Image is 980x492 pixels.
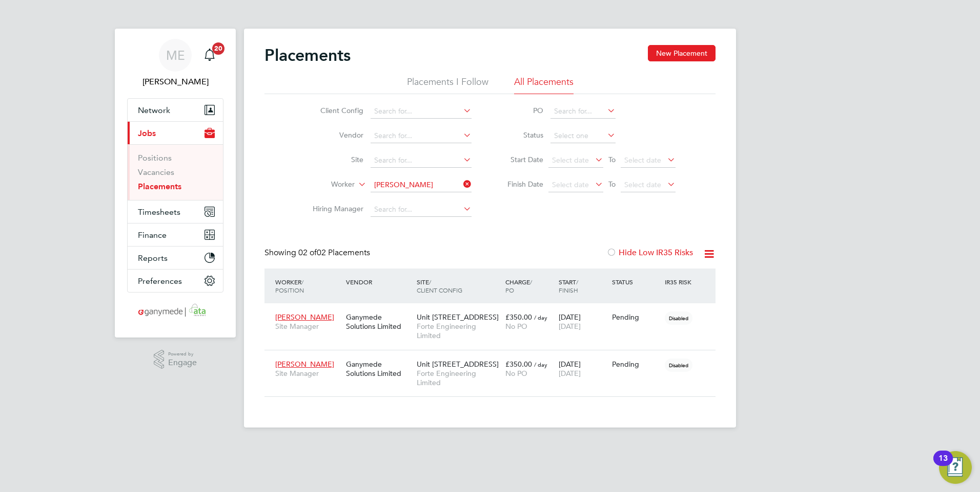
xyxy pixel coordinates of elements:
span: Disabled [665,311,692,325]
div: Charge [503,273,556,299]
div: Jobs [128,144,223,200]
span: [DATE] [559,322,581,331]
span: 20 [212,42,224,55]
span: Unit [STREET_ADDRESS] [417,360,499,369]
span: Forte Engineering Limited [417,322,500,340]
div: Worker [273,273,343,299]
button: New Placement [648,45,716,61]
button: Network [128,99,223,121]
span: / day [534,314,547,321]
a: 20 [199,39,220,72]
span: Forte Engineering Limited [417,369,500,387]
span: £350.00 [505,360,532,369]
span: Timesheets [138,207,180,217]
span: Finance [138,230,167,240]
button: Open Resource Center, 13 new notifications [939,451,972,484]
label: Start Date [497,155,543,164]
span: ME [166,49,185,62]
button: Jobs [128,122,223,144]
label: Status [497,130,543,140]
span: Jobs [138,128,156,138]
span: Site Manager [275,369,341,378]
div: Ganymede Solutions Limited [343,354,414,383]
nav: Main navigation [115,29,236,338]
label: Worker [296,180,355,190]
button: Reports [128,247,223,269]
div: Start [556,273,609,299]
span: [PERSON_NAME] [275,312,334,322]
span: / Finish [559,278,578,294]
div: Site [414,273,503,299]
a: ME[PERSON_NAME] [127,39,223,88]
div: 13 [938,458,948,472]
label: Site [304,155,363,164]
input: Search for... [371,104,472,119]
span: Mia Eckersley [127,76,223,88]
input: Search for... [371,178,472,192]
button: Finance [128,223,223,246]
span: / Position [275,278,304,294]
button: Timesheets [128,200,223,223]
input: Search for... [371,153,472,168]
img: ganymedesolutions-logo-retina.png [135,303,216,319]
div: Ganymede Solutions Limited [343,307,414,336]
a: Powered byEngage [154,350,197,369]
a: [PERSON_NAME]Site ManagerGanymede Solutions LimitedUnit [STREET_ADDRESS]Forte Engineering Limited... [273,354,716,363]
span: To [605,177,619,191]
span: Select date [624,180,661,189]
button: Preferences [128,270,223,292]
a: Placements [138,182,181,191]
div: [DATE] [556,354,609,383]
label: Finish Date [497,180,543,189]
div: Pending [612,312,660,322]
input: Search for... [371,129,472,143]
span: Select date [624,155,661,165]
span: / Client Config [417,278,462,294]
div: Pending [612,360,660,369]
a: Vacancies [138,167,174,177]
span: To [605,153,619,166]
span: 02 of [298,248,317,258]
a: Positions [138,153,172,163]
span: [PERSON_NAME] [275,360,334,369]
span: £350.00 [505,312,532,322]
input: Select one [550,129,616,143]
li: Placements I Follow [407,76,488,94]
div: Vendor [343,273,414,291]
label: Vendor [304,130,363,140]
input: Search for... [371,203,472,217]
div: IR35 Risk [662,273,698,291]
h2: Placements [264,45,351,65]
label: Hiring Manager [304,204,363,213]
span: Engage [168,359,197,367]
label: PO [497,106,543,115]
span: Unit [STREET_ADDRESS] [417,312,499,322]
a: [PERSON_NAME]Site ManagerGanymede Solutions LimitedUnit [STREET_ADDRESS]Forte Engineering Limited... [273,307,716,316]
span: 02 Placements [298,248,370,258]
label: Hide Low IR35 Risks [606,248,693,258]
div: Status [609,273,663,291]
span: Select date [552,180,589,189]
div: [DATE] [556,307,609,336]
span: Network [138,105,170,115]
span: / day [534,361,547,368]
span: Powered by [168,350,197,359]
span: / PO [505,278,532,294]
span: Select date [552,155,589,165]
span: No PO [505,322,527,331]
label: Client Config [304,106,363,115]
span: Preferences [138,276,182,286]
span: [DATE] [559,369,581,378]
a: Go to home page [127,303,223,319]
span: Disabled [665,359,692,372]
li: All Placements [514,76,574,94]
input: Search for... [550,104,616,119]
div: Showing [264,248,372,258]
span: Site Manager [275,322,341,331]
span: No PO [505,369,527,378]
span: Reports [138,253,168,263]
